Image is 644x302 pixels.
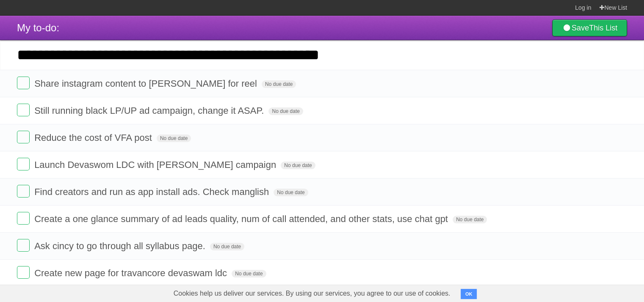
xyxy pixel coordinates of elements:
[262,80,296,88] span: No due date
[34,159,278,170] span: Launch Devaswom LDC with [PERSON_NAME] campaign
[165,285,459,302] span: Cookies help us deliver our services. By using our services, you agree to our use of cookies.
[268,107,303,115] span: No due date
[552,19,627,36] a: SaveThis List
[17,104,30,116] label: Done
[17,239,30,252] label: Done
[17,212,30,225] label: Done
[157,135,191,142] span: No due date
[17,185,30,198] label: Done
[17,77,30,89] label: Done
[34,241,207,251] span: Ask cincy to go through all syllabus page.
[453,216,487,223] span: No due date
[34,132,154,143] span: Reduce the cost of VFA post
[17,131,30,143] label: Done
[461,289,477,299] button: OK
[34,105,266,116] span: Still running black LP/UP ad campaign, change it ASAP.
[589,24,617,32] b: This List
[34,268,229,278] span: Create new page for travancore devaswam ldc
[34,214,450,224] span: Create a one glance summary of ad leads quality, num of call attended, and other stats, use chat gpt
[34,187,271,197] span: Find creators and run as app install ads. Check manglish
[281,162,315,169] span: No due date
[17,22,59,33] span: My to-do:
[210,243,244,250] span: No due date
[17,266,30,279] label: Done
[232,270,266,277] span: No due date
[34,78,259,89] span: Share instagram content to [PERSON_NAME] for reel
[274,189,308,196] span: No due date
[17,158,30,170] label: Done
